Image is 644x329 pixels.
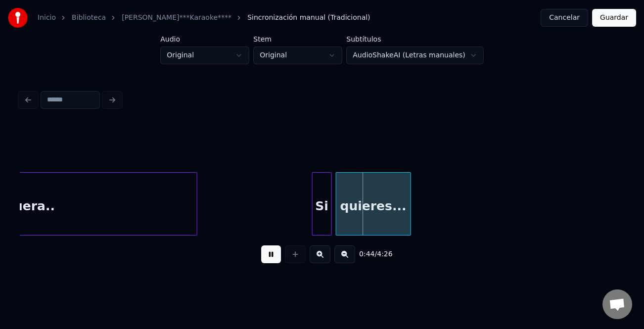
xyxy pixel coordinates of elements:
span: 0:44 [359,249,374,259]
span: 4:26 [377,249,392,259]
img: youka [8,8,28,28]
a: Inicio [38,13,56,23]
div: Chat abierto [602,289,632,319]
a: Biblioteca [72,13,106,23]
label: Stem [253,36,342,43]
nav: breadcrumb [38,13,370,23]
label: Audio [160,36,249,43]
span: Sincronización manual (Tradicional) [247,13,370,23]
button: Guardar [592,9,636,27]
label: Subtítulos [346,36,484,43]
div: / [359,249,383,259]
button: Cancelar [541,9,588,27]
